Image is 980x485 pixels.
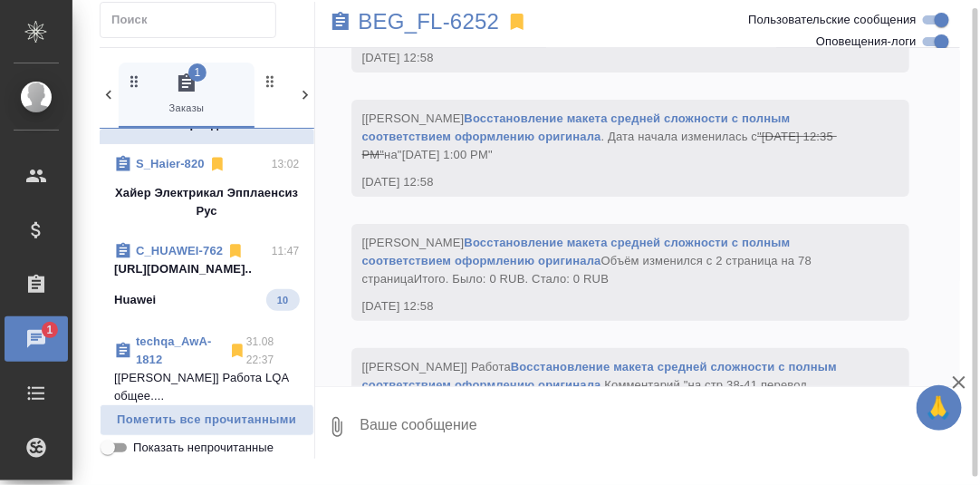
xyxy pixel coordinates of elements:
[262,73,383,117] span: Клиенты
[362,112,794,143] a: Восстановление макета средней сложности с полным соответствием оформлению оригинала
[136,244,223,257] a: C_HUAWEI-762
[266,291,299,309] span: 10
[126,73,143,90] svg: Зажми и перетащи, чтобы поменять порядок вкладок
[262,73,279,90] svg: Зажми и перетащи, чтобы поменять порядок вкладок
[100,404,314,436] button: Пометить все прочитанными
[110,410,304,431] span: Пометить все прочитанными
[114,369,300,405] p: [[PERSON_NAME]] Работа LQA общее....
[362,360,841,410] span: [[PERSON_NAME]] Работа .
[362,297,847,315] div: [DATE] 12:58
[136,157,205,170] a: S_Haier-820
[114,260,300,278] p: [URL][DOMAIN_NAME]..
[362,173,847,191] div: [DATE] 12:58
[272,242,300,260] p: 11:47
[114,184,300,220] p: Хайер Электрикал Эпплаенсиз Рус
[816,33,917,51] span: Оповещения-логи
[362,236,815,286] span: [[PERSON_NAME] Объём изменился с 2 страница на 78 страница
[5,316,68,362] a: 1
[114,291,156,309] p: Huawei
[359,13,500,31] a: BEG_FL-6252
[362,112,838,161] span: [[PERSON_NAME] . Дата начала изменилась с на
[414,272,609,286] span: Итого. Было: 0 RUB. Стало: 0 RUB
[748,11,917,29] span: Пользовательские сообщения
[208,155,226,173] svg: Отписаться
[246,333,300,369] p: 31.08 22:37
[228,342,246,360] svg: Отписаться
[272,155,300,173] p: 13:02
[362,236,794,267] a: Восстановление макета средней сложности с полным соответствием оформлению оригинала
[35,321,63,339] span: 1
[362,49,847,67] div: [DATE] 12:58
[398,148,493,161] span: "[DATE] 1:00 PM"
[111,7,275,33] input: Поиск
[917,385,962,431] button: 🙏
[226,242,245,260] svg: Отписаться
[100,231,314,322] div: C_HUAWEI-76211:47[URL][DOMAIN_NAME]..Huawei10
[188,63,207,82] span: 1
[100,144,314,231] div: S_Haier-82013:02Хайер Электрикал Эпплаенсиз Рус
[126,73,247,117] span: Заказы
[133,439,274,457] span: Показать непрочитанные
[100,322,314,445] div: techqa_AwA-181231.08 22:37[[PERSON_NAME]] Работа LQA общее....AWATERA
[362,360,841,392] a: Восстановление макета средней сложности с полным соответствием оформлению оригинала
[136,335,211,366] a: techqa_AwA-1812
[924,389,955,427] span: 🙏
